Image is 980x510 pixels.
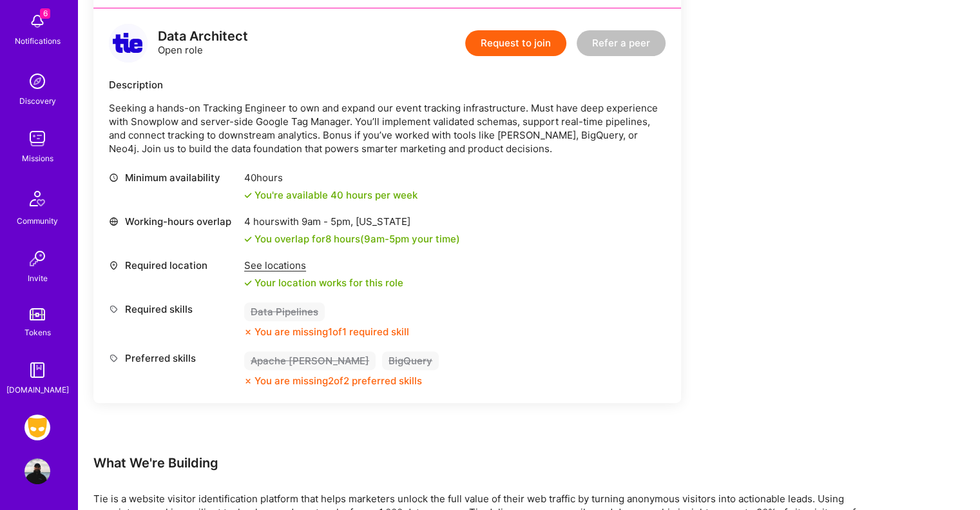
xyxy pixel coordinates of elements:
[109,260,119,270] i: icon Location
[244,171,418,184] div: 40 hours
[158,30,248,57] div: Open role
[22,183,53,214] img: Community
[24,246,50,271] img: Invite
[244,377,252,385] i: icon CloseOrange
[24,415,50,440] img: Grindr: Data + FE + CyberSecurity + QA
[21,458,53,484] a: User Avatar
[109,215,238,228] div: Working-hours overlap
[109,171,238,184] div: Minimum availability
[244,259,403,272] div: See locations
[244,191,252,199] i: icon Check
[244,302,325,321] div: Data Pipelines
[244,215,460,228] div: 4 hours with [US_STATE]
[109,173,119,182] i: icon Clock
[109,101,666,155] p: Seeking a hands-on Tracking Engineer to own and expand our event tracking infrastructure. Must ha...
[109,24,148,63] img: logo
[255,232,460,246] div: You overlap for 8 hours ( your time)
[93,455,867,471] div: What We're Building
[244,188,418,202] div: You're available 40 hours per week
[24,326,51,339] div: Tokens
[109,78,666,92] div: Description
[28,271,48,285] div: Invite
[465,30,566,56] button: Request to join
[109,351,238,365] div: Preferred skills
[255,325,409,338] div: You are missing 1 of 1 required skill
[109,259,238,272] div: Required location
[244,276,403,289] div: Your location works for this role
[244,328,252,336] i: icon CloseOrange
[15,34,61,48] div: Notifications
[244,279,252,287] i: icon Check
[109,353,119,363] i: icon Tag
[244,235,252,243] i: icon Check
[40,8,50,19] span: 6
[19,94,56,108] div: Discovery
[109,217,119,226] i: icon World
[577,30,666,56] button: Refer a peer
[109,302,238,316] div: Required skills
[6,383,69,397] div: [DOMAIN_NAME]
[22,152,53,165] div: Missions
[30,308,45,320] img: tokens
[364,233,409,245] span: 9am - 5pm
[109,304,119,314] i: icon Tag
[24,357,50,383] img: guide book
[244,351,376,370] div: Apache [PERSON_NAME]
[382,351,439,370] div: BigQuery
[24,458,50,484] img: User Avatar
[24,8,50,34] img: bell
[21,415,53,440] a: Grindr: Data + FE + CyberSecurity + QA
[299,215,356,228] span: 9am - 5pm ,
[17,214,58,228] div: Community
[24,126,50,152] img: teamwork
[255,374,422,387] div: You are missing 2 of 2 preferred skills
[24,68,50,94] img: discovery
[158,30,248,43] div: Data Architect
